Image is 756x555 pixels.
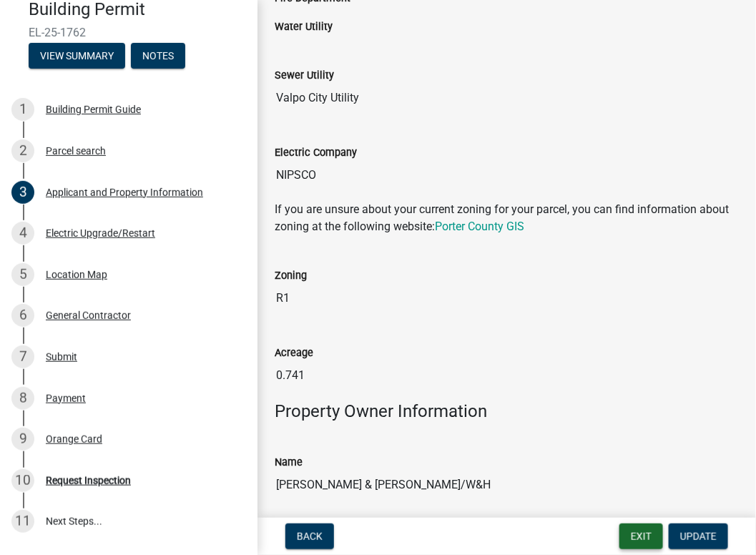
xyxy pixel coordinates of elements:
[11,181,34,204] div: 3
[297,531,323,542] span: Back
[275,148,357,158] label: Electric Company
[11,428,34,451] div: 9
[29,26,229,39] span: EL-25-1762
[11,304,34,327] div: 6
[46,393,86,403] div: Payment
[46,270,107,280] div: Location Map
[275,201,739,235] p: If you are unsure about your current zoning for your parcel, you can find information about zonin...
[11,387,34,410] div: 8
[285,524,334,549] button: Back
[11,98,34,121] div: 1
[29,43,125,69] button: View Summary
[275,71,334,81] label: Sewer Utility
[46,146,106,156] div: Parcel search
[619,524,663,549] button: Exit
[29,51,125,62] wm-modal-confirm: Summary
[11,510,34,533] div: 11
[131,51,185,62] wm-modal-confirm: Notes
[275,22,333,32] label: Water Utility
[46,434,102,444] div: Orange Card
[275,348,313,358] label: Acreage
[11,222,34,245] div: 4
[275,271,307,281] label: Zoning
[46,352,77,362] div: Submit
[11,469,34,492] div: 10
[46,104,141,114] div: Building Permit Guide
[11,345,34,368] div: 7
[11,139,34,162] div: 2
[669,524,728,549] button: Update
[275,458,303,468] label: Name
[680,531,717,542] span: Update
[11,263,34,286] div: 5
[131,43,185,69] button: Notes
[275,401,739,422] h4: Property Owner Information
[46,228,155,238] div: Electric Upgrade/Restart
[46,310,131,320] div: General Contractor
[46,187,203,197] div: Applicant and Property Information
[46,476,131,486] div: Request Inspection
[435,220,524,233] a: Porter County GIS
